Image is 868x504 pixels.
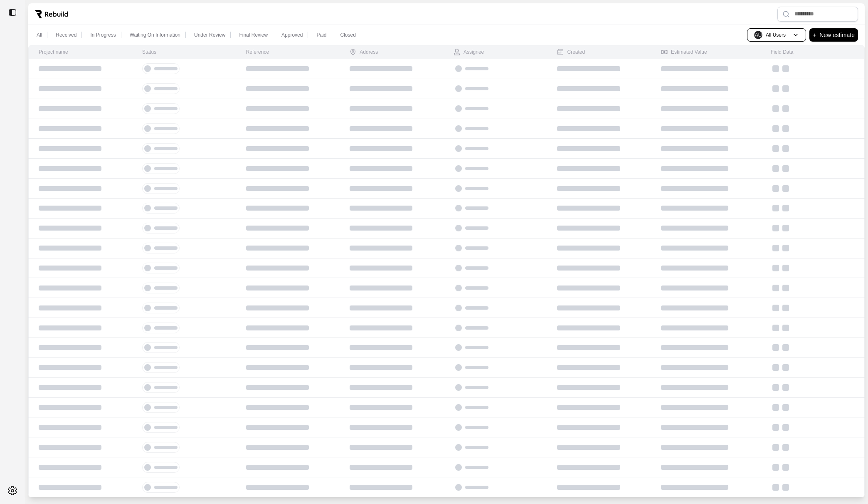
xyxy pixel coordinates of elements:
div: Reference [246,49,269,55]
p: Waiting On Information [130,32,180,38]
div: Status [142,49,156,55]
div: Address [350,49,378,55]
p: All [37,32,42,38]
p: Closed [340,32,356,38]
span: AU [754,31,762,39]
div: Project name [39,49,68,55]
div: Assignee [454,49,484,55]
img: Rebuild [35,10,68,18]
div: Created [557,49,585,55]
p: In Progress [90,32,116,38]
p: Paid [316,32,326,38]
p: Approved [281,32,303,38]
div: Field Data [771,49,794,55]
p: + [813,30,816,40]
button: AUAll Users [747,28,806,42]
p: Received [56,32,76,38]
p: New estimate [819,30,855,40]
img: toggle sidebar [8,8,17,17]
p: Under Review [194,32,225,38]
div: Estimated Value [661,49,707,55]
p: All Users [766,32,786,38]
p: Final Review [239,32,268,38]
button: +New estimate [809,28,858,42]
